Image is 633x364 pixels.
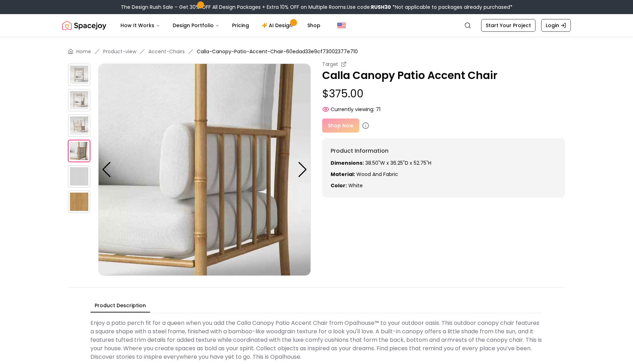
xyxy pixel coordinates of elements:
button: Design Portfolio [167,18,225,32]
img: United States [337,21,346,30]
nav: Main [115,18,326,32]
span: Use code: [347,4,391,11]
button: Product Description [90,299,150,313]
span: Currently viewing: [331,106,374,113]
img: https://storage.googleapis.com/spacejoy-main/assets/60edad33e9cf73002377e710/product_2_l6b3n5mj31g [68,114,90,137]
img: https://storage.googleapis.com/spacejoy-main/assets/60edad33e9cf73002377e710/product_6_a592c6lk4g5d [68,190,90,213]
a: Product-view [103,48,136,55]
button: How It Works [115,18,166,32]
p: $375.00 [322,87,565,100]
span: Calla-Canopy-Patio-Accent-Chair-60edad33e9cf73002377e710 [197,48,358,55]
a: Login [541,19,571,32]
a: Spacejoy [62,18,106,32]
strong: Dimensions: [331,159,364,166]
h6: Product Information [331,147,557,155]
p: Calla Canopy Patio Accent Chair [322,69,565,82]
a: Start Your Project [481,19,536,32]
img: https://storage.googleapis.com/spacejoy-main/assets/60edad33e9cf73002377e710/product_5_6e0bh218jeen [68,165,90,188]
span: *Not applicable to packages already purchased* [391,4,513,11]
img: Spacejoy Logo [62,18,106,32]
p: 38.50"W x 36.25"D x 52.75"H [331,159,557,166]
a: Home [76,48,91,55]
img: https://storage.googleapis.com/spacejoy-main/assets/60edad33e9cf73002377e710/product_1_39ckgm6798gd [68,89,90,111]
a: Accent-Chairs [148,48,185,55]
small: Target [322,61,338,68]
a: Pricing [226,18,255,32]
b: RUSH30 [371,4,391,11]
div: Enjoy a patio perch fit for a queen when you add the Calla Canopy Patio Accent Chair from Opalhou... [90,316,543,364]
a: AI Design [256,18,300,32]
span: white [348,182,363,189]
img: https://storage.googleapis.com/spacejoy-main/assets/60edad33e9cf73002377e710/product_3_2pd76hf0fkjl [68,140,90,162]
img: https://storage.googleapis.com/spacejoy-main/assets/60edad33e9cf73002377e710/product_3_2pd76hf0fkjl [98,63,311,276]
span: 71 [376,106,380,113]
strong: Material: [331,171,355,178]
nav: Global [62,14,571,37]
div: The Design Rush Sale – Get 30% OFF All Design Packages + Extra 10% OFF on Multiple Rooms. [121,4,513,11]
a: Shop [302,18,326,32]
img: https://storage.googleapis.com/spacejoy-main/assets/60edad33e9cf73002377e710/product_0_54kpg7mg59mk [68,63,90,86]
strong: Color: [331,182,347,189]
nav: breadcrumb [68,48,565,55]
span: Wood and Fabric [356,171,398,178]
